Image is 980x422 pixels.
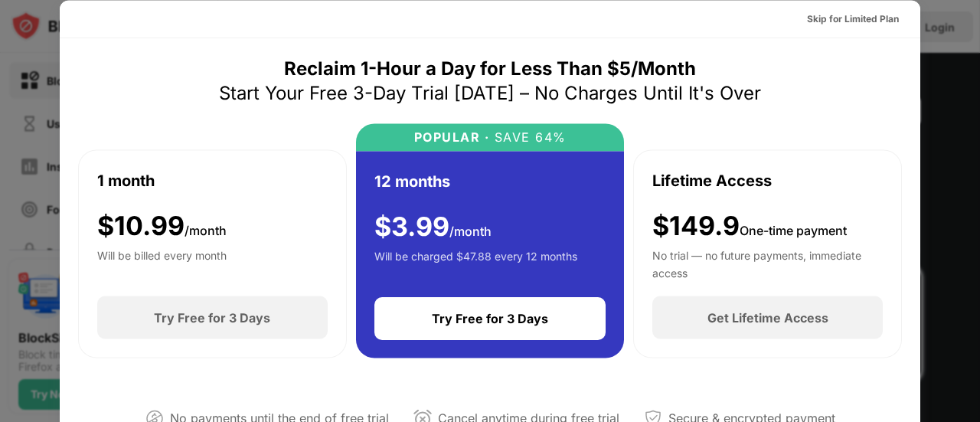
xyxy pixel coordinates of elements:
div: Start Your Free 3-Day Trial [DATE] – No Charges Until It's Over [219,80,761,105]
div: SAVE 64% [489,129,567,144]
span: /month [185,222,227,237]
div: $149.9 [652,210,847,241]
div: Skip for Limited Plan [807,11,899,26]
div: Try Free for 3 Days [432,311,548,326]
div: Try Free for 3 Days [154,310,270,325]
span: /month [449,223,492,238]
div: 1 month [97,168,155,191]
span: One-time payment [740,222,847,237]
div: Will be charged $47.88 every 12 months [374,248,577,279]
div: 12 months [374,169,450,192]
div: $ 3.99 [374,211,492,242]
div: Will be billed every month [97,247,227,278]
div: Reclaim 1-Hour a Day for Less Than $5/Month [284,56,696,80]
div: No trial — no future payments, immediate access [652,247,883,278]
div: POPULAR · [414,129,490,144]
div: $ 10.99 [97,210,227,241]
div: Lifetime Access [652,168,772,191]
div: Get Lifetime Access [707,310,828,325]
